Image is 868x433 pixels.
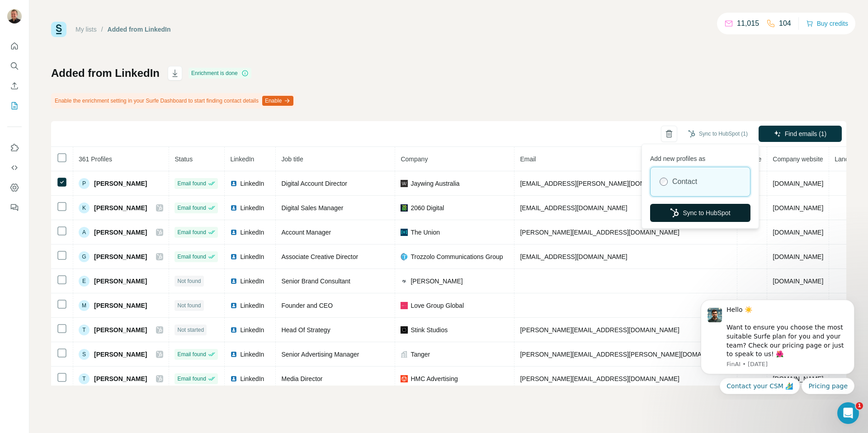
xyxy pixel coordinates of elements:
[281,302,333,309] span: Founder and CEO
[520,253,627,260] span: [EMAIL_ADDRESS][DOMAIN_NAME]
[281,229,331,236] span: Account Manager
[240,325,264,334] span: LinkedIn
[7,78,22,94] button: Enrich CSV
[520,155,536,163] span: Email
[7,9,22,24] img: Avatar
[240,350,264,359] span: LinkedIn
[230,375,237,382] img: LinkedIn logo
[856,402,863,409] span: 1
[401,302,408,309] img: company-logo
[177,301,201,310] span: Not found
[773,278,823,285] span: [DOMAIN_NAME]
[410,228,440,237] span: The Union
[281,253,358,260] span: Associate Creative Director
[230,326,237,334] img: LinkedIn logo
[240,252,264,261] span: LinkedIn
[240,228,264,237] span: LinkedIn
[281,351,359,358] span: Senior Advertising Manager
[230,204,237,212] img: LinkedIn logo
[177,375,206,383] span: Email found
[401,155,428,163] span: Company
[773,204,823,212] span: [DOMAIN_NAME]
[177,179,206,188] span: Email found
[682,127,754,141] button: Sync to HubSpot (1)
[401,326,408,334] img: company-logo
[240,277,264,286] span: LinkedIn
[281,375,322,382] span: Media Director
[410,325,448,334] span: Stink Studios
[75,26,97,33] a: My lists
[230,253,237,260] img: LinkedIn logo
[51,22,66,37] img: Surfe Logo
[520,326,679,334] span: [PERSON_NAME][EMAIL_ADDRESS][DOMAIN_NAME]
[281,155,303,163] span: Job title
[230,155,254,163] span: LinkedIn
[759,126,842,142] button: Find emails (1)
[785,129,827,138] span: Find emails (1)
[101,25,103,34] li: /
[7,179,22,196] button: Dashboard
[175,155,193,163] span: Status
[779,18,791,29] p: 104
[108,25,171,34] div: Added from LinkedIn
[281,326,330,334] span: Head Of Strategy
[401,204,408,212] img: company-logo
[94,252,147,261] span: [PERSON_NAME]
[410,301,464,310] span: Love Group Global
[94,203,147,212] span: [PERSON_NAME]
[281,180,347,187] span: Digital Account Director
[7,98,22,114] button: My lists
[401,229,408,236] img: company-logo
[177,228,206,236] span: Email found
[94,325,147,334] span: [PERSON_NAME]
[79,325,90,335] div: T
[230,278,237,285] img: LinkedIn logo
[410,203,444,212] span: 2060 Digital
[281,278,350,285] span: Senior Brand Consultant
[177,204,206,212] span: Email found
[835,155,859,163] span: Landline
[240,203,264,212] span: LinkedIn
[7,140,22,156] button: Use Surfe on LinkedIn
[177,253,206,261] span: Email found
[79,300,90,311] div: M
[520,180,679,187] span: [EMAIL_ADDRESS][PERSON_NAME][DOMAIN_NAME]
[7,160,22,176] button: Use Surfe API
[520,204,627,212] span: [EMAIL_ADDRESS][DOMAIN_NAME]
[189,68,251,79] div: Enrichment is done
[240,374,264,383] span: LinkedIn
[240,301,264,310] span: LinkedIn
[230,180,237,187] img: LinkedIn logo
[177,326,204,334] span: Not started
[837,402,859,424] iframe: Intercom live chat
[687,292,868,400] iframe: Intercom notifications message
[79,373,90,384] div: T
[230,351,237,358] img: LinkedIn logo
[79,178,90,189] div: P
[737,18,759,29] p: 11,015
[230,229,237,236] img: LinkedIn logo
[7,199,22,216] button: Feedback
[177,277,201,285] span: Not found
[281,204,343,212] span: Digital Sales Manager
[94,301,147,310] span: [PERSON_NAME]
[410,179,459,188] span: Jaywing Australia
[410,350,430,359] span: Tanger
[51,66,160,80] h1: Added from LinkedIn
[520,229,679,236] span: [PERSON_NAME][EMAIL_ADDRESS][DOMAIN_NAME]
[650,204,750,222] button: Sync to HubSpot
[401,253,408,260] img: company-logo
[79,202,90,213] div: K
[7,58,22,74] button: Search
[401,375,408,382] img: company-logo
[79,349,90,360] div: S
[79,276,90,287] div: E
[520,351,731,358] span: [PERSON_NAME][EMAIL_ADDRESS][PERSON_NAME][DOMAIN_NAME]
